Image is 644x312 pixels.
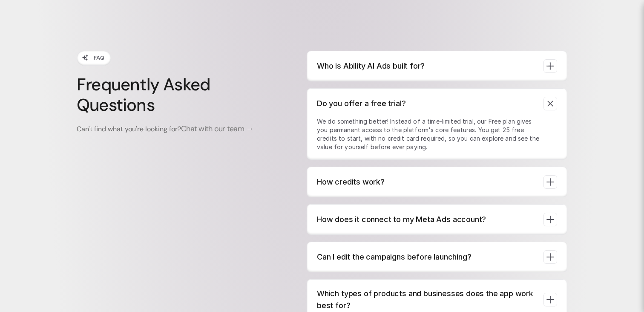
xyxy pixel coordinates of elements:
[317,288,537,312] p: Which types of products and businesses does the app work best for?
[317,176,537,188] p: How credits work?
[77,124,273,134] p: Can't find what you're looking for?
[317,60,537,72] p: Who is Ability AI Ads built for?
[317,214,537,225] p: How does it connect to my Meta Ads account?
[317,98,537,110] p: Do you offer a free trial?
[94,53,104,62] p: FAQ
[77,74,273,115] h3: Frequently Asked Questions
[181,124,253,133] a: Chat with our team →
[317,251,537,263] p: Can I edit the campaigns before launching?
[181,124,253,134] span: Chat with our team →
[317,117,543,151] p: We do something better! Instead of a time-limited trial, our Free plan gives you permanent access...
